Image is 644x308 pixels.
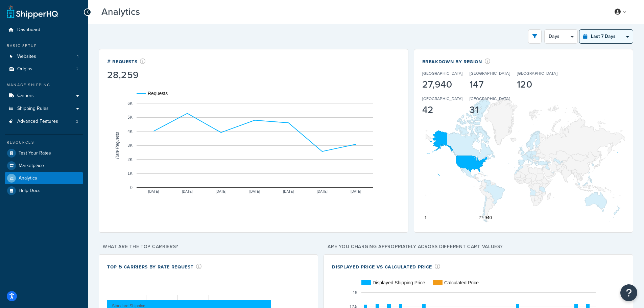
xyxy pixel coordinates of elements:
[470,96,510,102] p: [GEOGRAPHIC_DATA]
[142,9,165,17] span: Beta
[127,171,133,176] text: 1K
[216,189,226,193] text: [DATE]
[5,115,83,128] a: Advanced Features3
[422,70,463,76] p: [GEOGRAPHIC_DATA]
[19,188,41,194] span: Help Docs
[249,189,260,193] text: [DATE]
[324,242,633,252] p: Are you charging appropriately across different cart values?
[107,81,403,210] svg: A chart.
[5,102,83,115] a: Shipping Rules
[182,189,193,193] text: [DATE]
[107,70,146,80] div: 28,259
[76,119,78,124] span: 3
[373,280,425,285] text: Displayed Shipping Price
[17,106,49,112] span: Shipping Rules
[76,66,78,72] span: 2
[517,70,557,76] p: [GEOGRAPHIC_DATA]
[127,157,133,162] text: 2K
[127,143,133,148] text: 3K
[19,163,44,169] span: Marketplace
[130,185,133,190] text: 0
[5,63,83,75] a: Origins2
[127,129,133,134] text: 4K
[77,54,78,60] span: 1
[5,63,83,75] li: Origins
[19,175,37,181] span: Analytics
[5,115,83,128] li: Advanced Features
[422,57,604,65] div: Breakdown by Region
[148,91,168,96] text: Requests
[470,70,510,76] p: [GEOGRAPHIC_DATA]
[470,105,510,115] div: 31
[127,115,133,120] text: 5K
[19,150,51,156] span: Test Your Rates
[17,27,40,33] span: Dashboard
[5,160,83,172] a: Marketplace
[351,189,361,193] text: [DATE]
[317,189,328,193] text: [DATE]
[99,242,318,252] p: What are the top carriers?
[5,24,83,36] a: Dashboard
[5,82,83,88] div: Manage Shipping
[528,29,542,44] button: open filter drawer
[5,140,83,145] div: Resources
[353,290,358,295] text: 15
[478,215,492,220] text: 27,940
[517,80,557,89] div: 120
[112,303,145,308] text: Standard Shipping
[332,263,440,270] div: Displayed Price vs Calculated Price
[17,93,34,99] span: Carriers
[17,119,58,124] span: Advanced Features
[115,132,120,159] text: Rate Requests
[422,80,463,89] div: 27,940
[620,284,637,301] button: Open Resource Center
[127,101,133,105] text: 6K
[17,66,32,72] span: Origins
[107,263,202,270] div: Top 5 Carriers by Rate Request
[422,105,463,115] div: 42
[5,185,83,197] a: Help Docs
[424,215,427,220] text: 1
[5,172,83,184] a: Analytics
[470,80,510,89] div: 147
[5,90,83,102] a: Carriers
[5,50,83,63] a: Websites1
[283,189,294,193] text: [DATE]
[17,54,36,60] span: Websites
[101,7,600,17] h3: Analytics
[148,189,159,193] text: [DATE]
[5,43,83,49] div: Basic Setup
[444,280,479,285] text: Calculated Price
[422,96,625,224] svg: A chart.
[107,57,146,65] div: # Requests
[5,147,83,159] a: Test Your Rates
[5,50,83,63] li: Websites
[422,96,463,102] p: [GEOGRAPHIC_DATA]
